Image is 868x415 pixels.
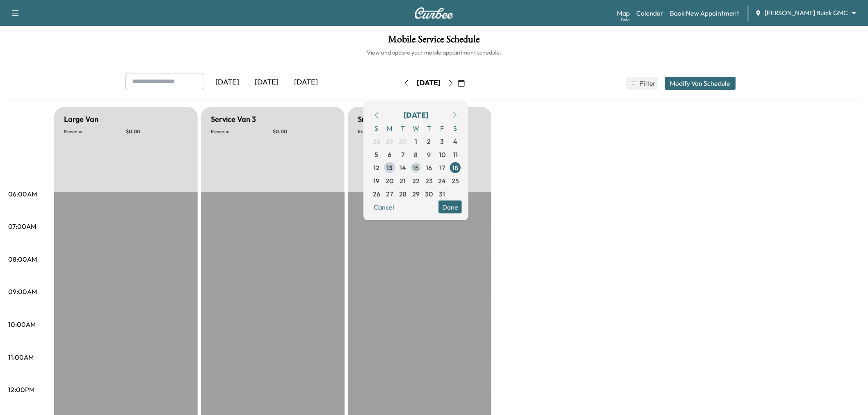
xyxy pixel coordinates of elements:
[617,8,630,18] a: MapBeta
[626,77,658,90] button: Filter
[399,136,407,146] span: 30
[400,162,406,172] span: 14
[8,385,34,394] p: 12:00PM
[386,189,393,198] span: 27
[373,136,380,146] span: 28
[358,128,420,135] p: Revenue
[64,128,126,135] p: Revenue
[621,17,630,23] div: Beta
[427,136,431,146] span: 2
[8,189,37,199] p: 06:00AM
[8,287,37,296] p: 09:00AM
[126,128,188,135] p: $ 0.00
[386,176,394,185] span: 20
[373,189,380,198] span: 26
[370,121,383,135] span: S
[453,136,457,146] span: 4
[425,189,433,198] span: 30
[396,121,409,135] span: T
[386,136,393,146] span: 29
[399,189,407,198] span: 28
[640,78,655,88] span: Filter
[427,149,431,159] span: 9
[375,149,379,159] span: 5
[387,162,393,172] span: 13
[374,162,380,172] span: 12
[417,78,441,88] div: [DATE]
[436,121,449,135] span: F
[452,162,459,172] span: 18
[439,189,445,198] span: 31
[765,8,848,18] span: [PERSON_NAME] Buick GMC
[414,149,418,159] span: 8
[439,176,446,185] span: 24
[8,254,37,264] p: 08:00AM
[665,77,736,90] button: Modify Van Schedule
[208,73,247,92] div: [DATE]
[409,121,423,135] span: W
[413,162,419,172] span: 15
[412,176,420,185] span: 22
[439,200,462,213] button: Done
[426,162,432,172] span: 16
[425,176,433,185] span: 23
[452,176,459,185] span: 25
[404,109,428,121] div: [DATE]
[370,200,398,213] button: Cancel
[388,149,392,159] span: 6
[636,8,664,18] a: Calendar
[8,48,860,57] h6: View and update your mobile appointment schedule.
[247,73,286,92] div: [DATE]
[670,8,740,18] a: Book New Appointment
[453,149,458,159] span: 11
[401,149,404,159] span: 7
[211,128,273,135] p: Revenue
[8,34,860,48] h1: Mobile Service Schedule
[8,319,36,329] p: 10:00AM
[439,162,445,172] span: 17
[383,121,396,135] span: M
[358,114,391,125] h5: Small Van
[414,7,454,19] img: Curbee Logo
[8,221,36,231] p: 07:00AM
[273,128,335,135] p: $ 0.00
[211,114,256,125] h5: Service Van 3
[441,136,444,146] span: 3
[374,176,380,185] span: 19
[449,121,462,135] span: S
[423,121,436,135] span: T
[286,73,326,92] div: [DATE]
[400,176,406,185] span: 21
[8,352,34,362] p: 11:00AM
[439,149,445,159] span: 10
[415,136,417,146] span: 1
[412,189,420,198] span: 29
[64,114,98,125] h5: Large Van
